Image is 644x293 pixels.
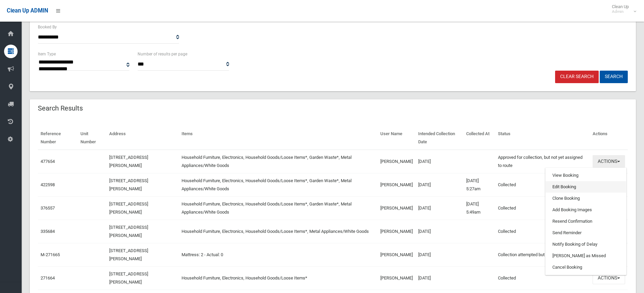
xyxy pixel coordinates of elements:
td: [PERSON_NAME] [378,243,415,266]
td: [PERSON_NAME] [378,196,415,220]
a: Add Booking Images [546,204,626,216]
a: Cancel Booking [546,262,626,273]
label: Item Type [38,50,56,58]
button: Actions [593,155,625,168]
th: Actions [590,126,628,150]
a: [STREET_ADDRESS][PERSON_NAME] [109,155,148,168]
td: [DATE] [415,173,464,196]
td: [PERSON_NAME] [378,150,415,173]
td: [PERSON_NAME] [378,173,415,196]
button: Search [600,71,628,83]
header: Search Results [30,102,91,115]
th: Collected At [463,126,495,150]
small: Admin [612,9,629,14]
a: View Booking [546,170,626,181]
td: Household Furniture, Electronics, Household Goods/Loose Items*, Garden Waste*, Metal Appliances/W... [179,150,378,173]
a: 335684 [41,229,55,234]
td: Household Furniture, Electronics, Household Goods/Loose Items* [179,266,378,290]
th: Address [106,126,179,150]
td: [DATE] [415,150,464,173]
a: Clone Booking [546,193,626,204]
td: Collected [495,196,590,220]
td: [DATE] [415,220,464,243]
td: [DATE] 5:27am [463,173,495,196]
td: Collection attempted but driver reported issues [495,243,590,266]
th: Items [179,126,378,150]
label: Booked By [38,23,57,31]
a: Edit Booking [546,181,626,193]
td: Household Furniture, Electronics, Household Goods/Loose Items*, Garden Waste*, Metal Appliances/W... [179,196,378,220]
td: Approved for collection, but not yet assigned to route [495,150,590,173]
a: Notify Booking of Delay [546,239,626,250]
td: Mattress: 2 - Actual: 0 [179,243,378,266]
a: 376557 [41,205,55,211]
a: 477654 [41,159,55,164]
td: Collected [495,266,590,290]
span: Clean Up ADMIN [7,7,48,14]
button: Actions [593,272,625,284]
th: Reference Number [38,126,78,150]
td: [DATE] [415,196,464,220]
a: 271664 [41,275,55,280]
a: [STREET_ADDRESS][PERSON_NAME] [109,271,148,285]
a: [STREET_ADDRESS][PERSON_NAME] [109,201,148,215]
a: 422598 [41,182,55,187]
th: Intended Collection Date [415,126,464,150]
td: Household Furniture, Electronics, Household Goods/Loose Items*, Garden Waste*, Metal Appliances/W... [179,173,378,196]
td: [DATE] [415,266,464,290]
a: Send Reminder [546,227,626,239]
a: Clear Search [555,71,599,83]
a: M-271665 [41,252,60,257]
a: [STREET_ADDRESS][PERSON_NAME] [109,178,148,191]
td: Collected [495,173,590,196]
td: [DATE] [415,243,464,266]
span: Clean Up [609,4,636,14]
th: Unit Number [78,126,106,150]
a: [PERSON_NAME] as Missed [546,250,626,262]
a: [STREET_ADDRESS][PERSON_NAME] [109,225,148,238]
th: User Name [378,126,415,150]
a: Resend Confirmation [546,216,626,227]
td: [PERSON_NAME] [378,220,415,243]
td: [DATE] 5:49am [463,196,495,220]
td: Collected [495,220,590,243]
th: Status [495,126,590,150]
td: [PERSON_NAME] [378,266,415,290]
a: [STREET_ADDRESS][PERSON_NAME] [109,248,148,261]
label: Number of results per page [138,50,187,58]
td: Household Furniture, Electronics, Household Goods/Loose Items*, Metal Appliances/White Goods [179,220,378,243]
